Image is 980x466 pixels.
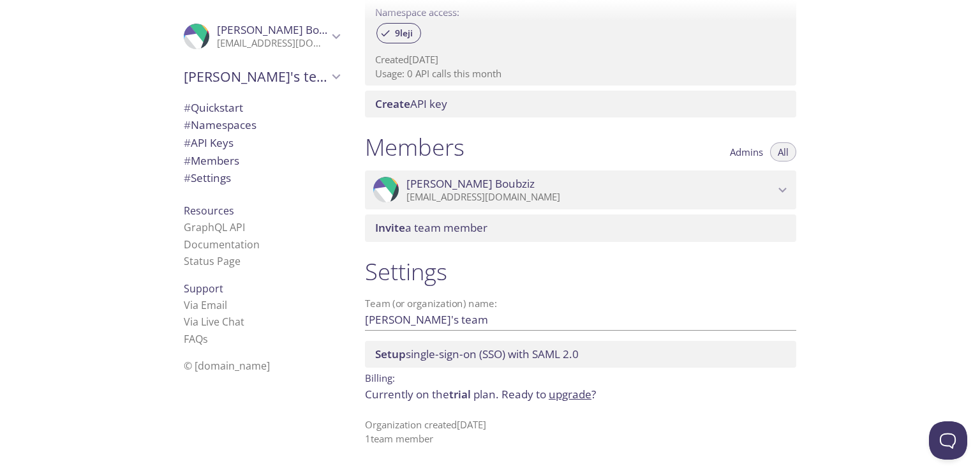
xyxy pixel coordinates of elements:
[184,68,328,86] span: [PERSON_NAME]'s team
[203,332,208,346] span: s
[174,99,350,117] div: Quickstart
[365,214,796,241] div: Invite a team member
[375,347,579,361] span: single-sign-on (SSO) with SAML 2.0
[365,341,796,368] div: Setup SSO
[174,15,350,57] div: Ramdane Boubziz
[184,135,191,150] span: #
[184,254,241,268] a: Status Page
[184,100,243,115] span: Quickstart
[184,359,270,373] span: © [DOMAIN_NAME]
[174,60,350,93] div: Ramdane's team
[375,96,447,111] span: API key
[365,91,796,117] div: Create API Key
[501,387,596,402] span: Ready to ?
[365,170,796,210] div: Ramdane Boubziz
[184,237,260,252] a: Documentation
[217,37,328,50] p: [EMAIL_ADDRESS][DOMAIN_NAME]
[365,386,796,403] p: Currently on the plan.
[375,53,786,66] p: Created [DATE]
[184,315,244,329] a: Via Live Chat
[375,347,406,361] span: Setup
[722,142,771,162] button: Admins
[549,387,591,402] a: upgrade
[184,298,227,312] a: Via Email
[449,387,471,402] span: trial
[376,23,421,43] div: 9leji
[365,257,796,286] h1: Settings
[184,135,234,150] span: API Keys
[174,152,350,170] div: Members
[174,134,350,152] div: API Keys
[929,421,967,460] iframe: Help Scout Beacon - Open
[184,117,256,132] span: Namespaces
[365,418,796,446] p: Organization created [DATE] 1 team member
[184,153,239,168] span: Members
[184,117,191,132] span: #
[375,96,410,111] span: Create
[365,133,464,162] h1: Members
[406,177,535,191] span: [PERSON_NAME] Boubziz
[184,170,191,185] span: #
[184,153,191,168] span: #
[375,220,405,235] span: Invite
[387,27,420,39] span: 9leji
[365,368,796,386] p: Billing:
[174,116,350,134] div: Namespaces
[184,332,208,346] a: FAQ
[184,220,245,234] a: GraphQL API
[184,282,223,296] span: Support
[770,142,796,162] button: All
[406,191,775,204] p: [EMAIL_ADDRESS][DOMAIN_NAME]
[375,220,487,235] span: a team member
[217,22,345,37] span: [PERSON_NAME] Boubziz
[174,169,350,187] div: Team Settings
[184,170,231,185] span: Settings
[375,67,786,80] p: Usage: 0 API calls this month
[184,204,234,218] span: Resources
[365,299,498,308] label: Team (or organization) name:
[184,100,191,115] span: #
